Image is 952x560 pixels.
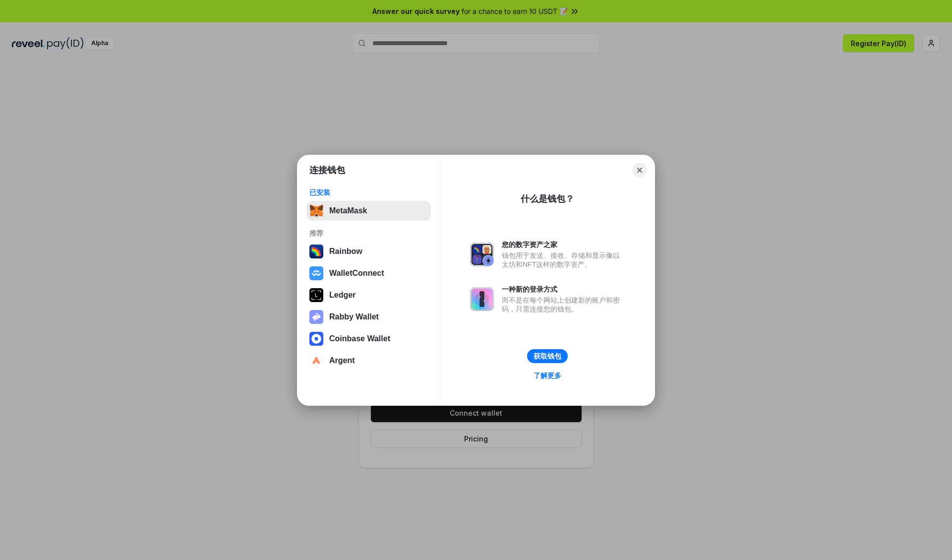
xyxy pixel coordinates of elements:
[306,351,431,371] button: Argent
[470,243,494,266] img: svg+xml,%3Csvg%20xmlns%3D%22http%3A%2F%2Fwww.w3.org%2F2000%2Fsvg%22%20fill%3D%22none%22%20viewBox...
[329,356,355,365] div: Argent
[527,349,568,363] button: 获取钱包
[309,354,323,368] img: svg+xml,%3Csvg%20width%3D%2228%22%20height%3D%2228%22%20viewBox%3D%220%200%2028%2028%22%20fill%3D...
[309,188,428,197] div: 已安装
[329,291,356,300] div: Ledger
[534,371,561,380] div: 了解更多
[309,245,323,258] img: svg+xml,%3Csvg%20width%3D%22120%22%20height%3D%22120%22%20viewBox%3D%220%200%20120%20120%22%20fil...
[306,307,431,327] button: Rabby Wallet
[329,206,367,215] div: MetaMask
[534,352,561,361] div: 获取钱包
[502,251,625,269] div: 钱包用于发送、接收、存储和显示像以太坊和NFT这样的数字资产。
[306,263,431,283] button: WalletConnect
[309,204,323,218] img: svg+xml,%3Csvg%20fill%3D%22none%22%20height%3D%2233%22%20viewBox%3D%220%200%2035%2033%22%20width%...
[470,287,494,311] img: svg+xml,%3Csvg%20xmlns%3D%22http%3A%2F%2Fwww.w3.org%2F2000%2Fsvg%22%20fill%3D%22none%22%20viewBox...
[502,285,625,294] div: 一种新的登录方式
[502,296,625,313] div: 而不是在每个网站上创建新的账户和密码，只需连接您的钱包。
[306,201,431,221] button: MetaMask
[309,310,323,324] img: svg+xml,%3Csvg%20xmlns%3D%22http%3A%2F%2Fwww.w3.org%2F2000%2Fsvg%22%20fill%3D%22none%22%20viewBox...
[521,193,574,205] div: 什么是钱包？
[633,163,647,177] button: Close
[329,334,390,343] div: Coinbase Wallet
[329,312,379,321] div: Rabby Wallet
[309,288,323,302] img: svg+xml,%3Csvg%20xmlns%3D%22http%3A%2F%2Fwww.w3.org%2F2000%2Fsvg%22%20width%3D%2228%22%20height%3...
[306,242,431,261] button: Rainbow
[309,164,345,176] h1: 连接钱包
[306,285,431,305] button: Ledger
[306,329,431,349] button: Coinbase Wallet
[309,332,323,346] img: svg+xml,%3Csvg%20width%3D%2228%22%20height%3D%2228%22%20viewBox%3D%220%200%2028%2028%22%20fill%3D...
[528,369,567,382] a: 了解更多
[329,269,384,278] div: WalletConnect
[502,240,625,249] div: 您的数字资产之家
[309,229,428,238] div: 推荐
[309,266,323,280] img: svg+xml,%3Csvg%20width%3D%2228%22%20height%3D%2228%22%20viewBox%3D%220%200%2028%2028%22%20fill%3D...
[329,247,362,256] div: Rainbow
